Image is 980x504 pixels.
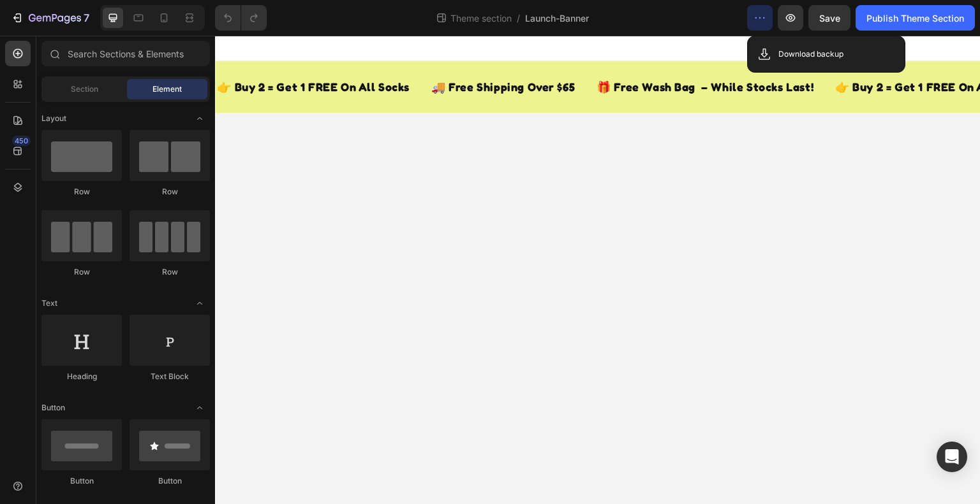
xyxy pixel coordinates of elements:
[189,108,210,129] span: Toggle open
[517,11,520,25] span: /
[130,186,210,198] div: Row
[808,5,850,31] button: Save
[525,11,589,25] span: Launch-Banner
[937,442,967,472] div: Open Intercom Messenger
[856,5,975,31] button: Publish Theme Section
[866,11,964,25] div: Publish Theme Section
[71,83,98,95] span: Section
[130,475,210,487] div: Button
[130,371,210,382] div: Text Block
[189,398,210,418] span: Toggle open
[41,113,66,124] span: Layout
[5,5,95,31] button: 7
[130,266,210,278] div: Row
[12,136,31,146] div: 450
[819,13,840,24] span: Save
[41,41,210,66] input: Search Sections & Elements
[152,83,182,95] span: Element
[215,5,267,31] div: Undo/Redo
[41,266,122,278] div: Row
[84,10,89,25] p: 7
[41,371,122,382] div: Heading
[382,42,598,61] p: 🎁 Free Wash Bag – While Stocks Last!
[620,42,813,61] p: 👉 Buy 2 = Get 1 FREE On All Socks
[216,42,360,61] p: 🚚 Free Shipping Over $65
[215,36,980,504] iframe: Design area
[41,402,65,414] span: Button
[189,293,210,313] span: Toggle open
[448,11,514,25] span: Theme section
[778,48,843,61] p: Download backup
[41,298,57,309] span: Text
[41,186,122,198] div: Row
[41,475,122,487] div: Button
